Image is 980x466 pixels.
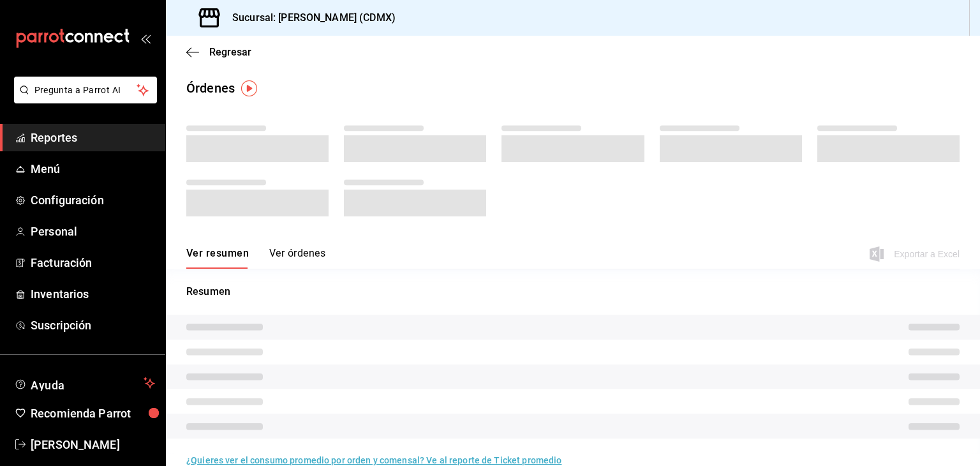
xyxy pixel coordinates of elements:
div: Órdenes [186,79,235,98]
span: Menú [31,160,155,177]
button: Regresar [186,46,251,58]
span: Facturación [31,254,155,271]
span: Personal [31,223,155,240]
span: [PERSON_NAME] [31,436,155,453]
span: Configuración [31,192,155,209]
span: Suscripción [31,317,155,334]
button: Ver órdenes [269,247,325,269]
a: ¿Quieres ver el consumo promedio por orden y comensal? Ve al reporte de Ticket promedio [186,455,561,465]
div: navigation tabs [186,247,325,269]
span: Inventarios [31,285,155,303]
p: Resumen [186,284,960,299]
button: open_drawer_menu [140,33,151,43]
a: Pregunta a Parrot AI [9,93,157,106]
h3: Sucursal: [PERSON_NAME] (CDMX) [222,10,396,26]
img: Tooltip marker [241,80,257,96]
span: Reportes [31,129,155,146]
button: Pregunta a Parrot AI [14,77,157,103]
span: Pregunta a Parrot AI [34,84,137,97]
span: Regresar [209,46,251,58]
span: Ayuda [31,375,138,391]
button: Ver resumen [186,247,249,269]
span: Recomienda Parrot [31,405,155,422]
